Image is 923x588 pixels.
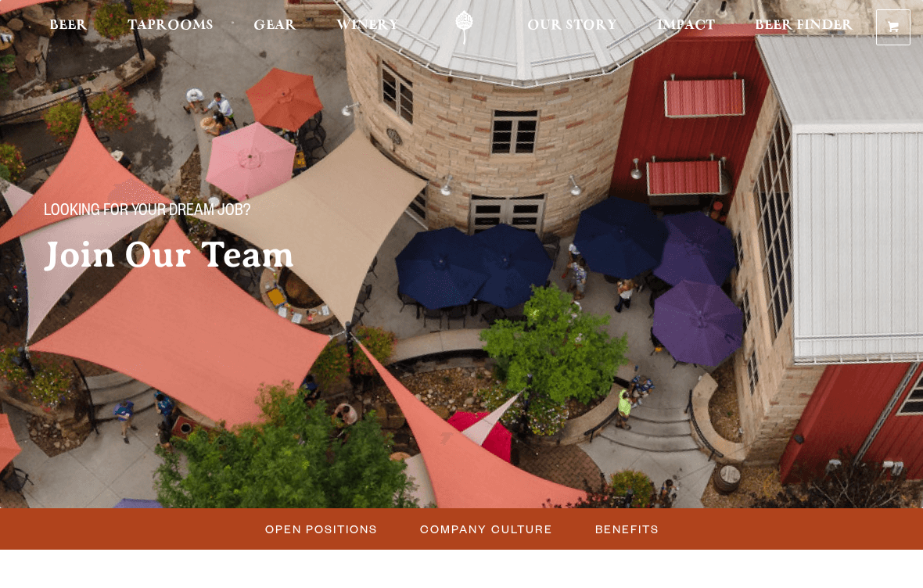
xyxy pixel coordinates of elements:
[411,518,561,540] a: Company Culture
[336,20,399,32] span: Winery
[517,10,627,45] a: Our Story
[745,10,864,45] a: Beer Finder
[420,518,553,540] span: Company Culture
[435,10,494,45] a: Odell Home
[253,20,296,32] span: Gear
[755,20,853,32] span: Beer Finder
[117,10,224,45] a: Taprooms
[326,10,409,45] a: Winery
[44,235,532,274] h2: Join Our Team
[265,518,378,540] span: Open Positions
[647,10,725,45] a: Impact
[44,203,250,223] span: Looking for your dream job?
[657,20,715,32] span: Impact
[49,20,88,32] span: Beer
[595,518,659,540] span: Benefits
[527,20,617,32] span: Our Story
[256,518,386,540] a: Open Positions
[243,10,307,45] a: Gear
[127,20,214,32] span: Taprooms
[39,10,98,45] a: Beer
[586,518,667,540] a: Benefits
